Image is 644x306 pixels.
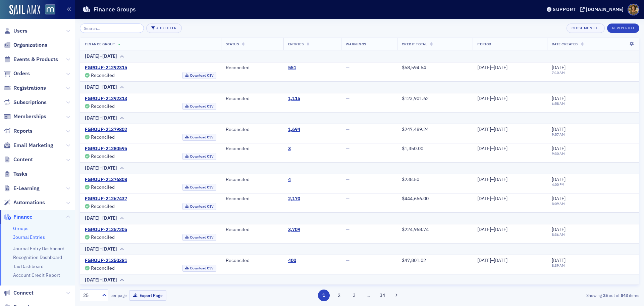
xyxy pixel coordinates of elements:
button: 2 [333,290,345,301]
a: 1,115 [288,96,300,102]
span: Email Marketing [13,142,53,149]
a: Recognition Dashboard [13,254,62,260]
span: Connect [13,289,34,297]
div: [DATE]–[DATE] [85,115,117,122]
span: Finance Group [85,42,115,46]
a: Users [4,27,28,35]
span: — [346,257,350,263]
span: Memberships [13,113,46,120]
div: [DATE]–[DATE] [477,227,542,233]
span: — [346,226,350,232]
time: 8:36 AM [552,232,565,237]
a: Orders [4,70,30,77]
span: Profile [628,4,639,15]
a: 4 [288,177,291,183]
span: $1,350.00 [402,145,423,151]
a: FGROUP-21280595 [85,146,127,152]
a: FGROUP-21292315 [85,65,127,71]
span: — [346,176,350,182]
span: Orders [13,70,30,77]
a: FGROUP-21292313 [85,96,127,102]
span: Credit Total [402,42,427,46]
span: Automations [13,199,45,206]
a: Automations [4,199,45,206]
a: Events & Products [4,56,58,63]
time: 7:10 AM [552,70,565,75]
div: Reconciled [91,74,115,77]
span: Organizations [13,41,47,49]
span: E-Learning [13,185,40,192]
span: — [346,145,350,151]
button: New Period [607,24,639,33]
div: 3,709 [288,227,300,233]
a: Tax Dashboard [13,263,44,269]
a: Finance [4,213,33,221]
span: Content [13,156,33,163]
time: 6:58 AM [552,101,565,106]
button: 1 [318,290,330,301]
span: [DATE] [552,126,566,132]
span: — [346,126,350,132]
div: [DATE]–[DATE] [85,276,117,283]
img: SailAMX [9,5,40,15]
div: Support [553,6,576,12]
span: Tasks [13,170,28,178]
div: Reconciled [91,205,115,208]
div: 2,170 [288,196,300,202]
span: $238.50 [402,176,419,182]
div: [DATE]–[DATE] [85,215,117,222]
a: Connect [4,289,34,297]
div: 25 [83,292,98,299]
div: Reconciled [91,235,115,239]
span: $123,901.62 [402,95,429,101]
span: [DATE] [552,257,566,263]
span: Status [226,42,239,46]
div: [DATE]–[DATE] [477,127,542,133]
span: [DATE] [552,95,566,101]
a: Account Credit Report [13,272,60,278]
div: Showing out of items [458,292,639,298]
button: [DOMAIN_NAME] [580,7,626,12]
span: Users [13,27,28,35]
div: [DATE]–[DATE] [477,96,542,102]
h1: Finance Groups [94,5,136,13]
div: [DATE]–[DATE] [85,246,117,253]
span: Period [477,42,491,46]
div: [DATE]–[DATE] [477,65,542,71]
div: [DATE]–[DATE] [85,84,117,91]
span: [DATE] [552,195,566,202]
div: Reconciled [91,135,115,139]
a: Download CSV [182,134,216,141]
div: [DATE]–[DATE] [85,165,117,172]
span: $224,968.74 [402,226,429,232]
div: Reconciled [91,185,115,189]
div: Reconciled [226,96,279,102]
a: Reports [4,127,33,135]
span: Subscriptions [13,99,47,106]
input: Search… [80,24,144,33]
div: [DATE]–[DATE] [85,53,117,60]
span: $47,801.02 [402,257,426,263]
div: [DATE]–[DATE] [477,258,542,264]
div: Reconciled [226,196,279,202]
span: Events & Products [13,56,58,63]
a: 400 [288,258,296,264]
a: FGROUP-21257205 [85,227,127,233]
time: 8:09 AM [552,201,565,206]
a: Tasks [4,170,28,178]
a: Memberships [4,113,46,120]
a: Registrations [4,84,46,92]
div: 1,694 [288,127,300,133]
a: 3 [288,146,291,152]
a: FGROUP-21250381 [85,258,127,264]
div: 551 [288,65,296,71]
div: Reconciled [226,227,279,233]
a: E-Learning [4,185,40,192]
span: $58,594.64 [402,64,426,71]
strong: 25 [602,292,609,298]
a: Journal Entry Dashboard [13,246,64,252]
a: Content [4,156,33,163]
